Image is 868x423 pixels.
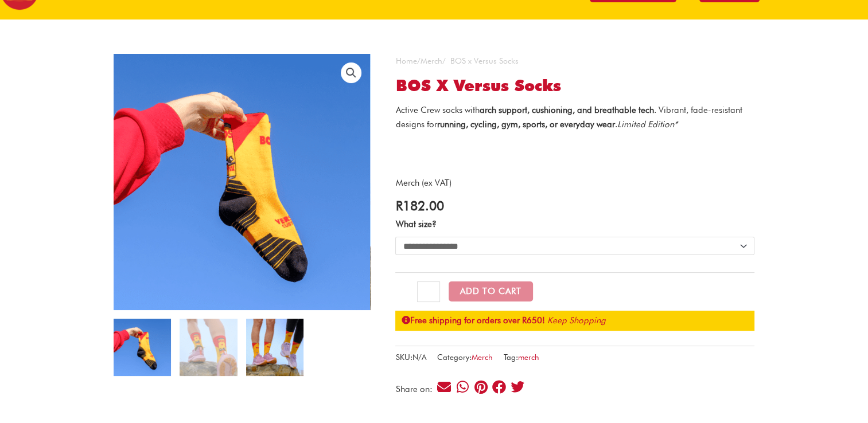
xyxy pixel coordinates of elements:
span: R [395,198,402,213]
span: Category: [437,350,492,365]
a: merch [517,352,539,362]
strong: arch support, cushioning, and breathable tech [479,105,653,115]
bdi: 182.00 [395,198,443,213]
div: Share on facebook [492,379,507,395]
a: Merch [471,352,492,362]
img: bos x versus socks [114,319,171,376]
img: bos x versus socks [246,319,303,376]
strong: Free shipping for orders over R650! [401,315,544,326]
h1: BOS x Versus Socks [395,76,754,96]
a: Home [395,56,417,65]
span: Tag: [503,350,539,365]
a: Merch [420,56,442,65]
div: Share on: [395,385,436,394]
img: bos x versus socks [180,319,237,376]
span: N/A [412,352,426,362]
p: Merch (ex VAT) [395,176,754,190]
nav: Breadcrumb [395,54,754,68]
span: SKU: [395,350,426,365]
span: Active Crew socks with . Vibrant, fade-resistant designs for . [395,105,742,130]
div: Share on email [437,379,452,395]
strong: running, cycling, gym, sports, or everyday wear [437,119,614,130]
a: Keep Shopping [547,315,605,326]
em: Limited Edition* [617,119,677,130]
a: View full-screen image gallery [341,62,361,83]
input: Product quantity [417,281,439,302]
label: What size? [395,219,436,229]
button: Add to Cart [449,281,533,301]
div: Share on whatsapp [455,379,470,395]
div: Share on pinterest [473,379,489,395]
div: Share on twitter [510,379,526,395]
